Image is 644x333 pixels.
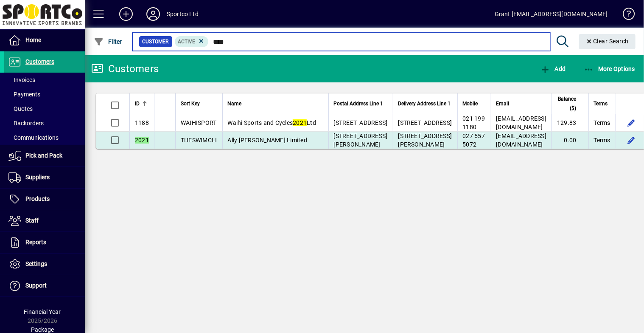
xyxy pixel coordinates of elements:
[552,114,588,132] td: 129.83
[334,133,388,148] span: [STREET_ADDRESS][PERSON_NAME]
[4,130,85,145] a: Communications
[552,132,588,149] td: 0.00
[25,239,46,246] span: Reports
[94,38,122,45] span: Filter
[112,6,140,22] button: Add
[8,134,59,141] span: Communications
[140,6,167,22] button: Profile
[25,195,50,202] span: Products
[4,167,85,188] a: Suppliers
[228,137,308,144] span: Ally [PERSON_NAME] Limited
[8,91,40,98] span: Payments
[135,99,149,108] div: ID
[228,119,316,126] span: Waihi Sports and Cycles Ltd
[4,73,85,87] a: Invoices
[25,217,39,224] span: Staff
[135,119,149,126] span: 1188
[624,116,638,130] button: Edit
[4,145,85,166] a: Pick and Pack
[91,62,159,76] div: Customers
[334,99,384,108] span: Postal Address Line 1
[594,99,608,108] span: Terms
[582,61,638,76] button: More Options
[496,133,547,148] span: [EMAIL_ADDRESS][DOMAIN_NAME]
[92,34,124,49] button: Filter
[8,120,44,127] span: Backorders
[175,36,209,47] mat-chip: Activation Status: Active
[4,275,85,296] a: Support
[398,99,451,108] span: Delivery Address Line 1
[4,210,85,231] a: Staff
[463,99,478,108] span: Mobile
[4,87,85,102] a: Payments
[334,119,388,126] span: [STREET_ADDRESS]
[181,99,200,108] span: Sort Key
[25,37,41,43] span: Home
[4,30,85,51] a: Home
[293,119,307,126] em: 2021
[178,39,196,45] span: Active
[463,99,486,108] div: Mobile
[31,326,54,333] span: Package
[228,99,323,108] div: Name
[4,232,85,253] a: Reports
[594,136,610,144] span: Terms
[616,2,633,29] a: Knowledge Base
[594,119,610,127] span: Terms
[496,99,510,108] span: Email
[24,308,61,315] span: Financial Year
[586,38,629,45] span: Clear Search
[228,99,242,108] span: Name
[135,137,149,144] em: 2021
[135,99,140,108] span: ID
[584,65,636,72] span: More Options
[25,174,50,181] span: Suppliers
[398,119,452,126] span: [STREET_ADDRESS]
[181,137,217,144] span: THESWIMCLI
[4,254,85,275] a: Settings
[4,102,85,116] a: Quotes
[538,61,568,76] button: Add
[25,152,62,159] span: Pick and Pack
[557,94,577,113] span: Balance ($)
[4,189,85,210] a: Products
[8,76,35,83] span: Invoices
[463,115,485,130] span: 021 199 1180
[579,34,636,49] button: Clear
[495,7,608,21] div: Grant [EMAIL_ADDRESS][DOMAIN_NAME]
[4,116,85,130] a: Backorders
[25,260,47,267] span: Settings
[143,37,169,46] span: Customer
[557,94,584,113] div: Balance ($)
[496,99,547,108] div: Email
[624,133,638,147] button: Edit
[398,133,452,148] span: [STREET_ADDRESS][PERSON_NAME]
[181,119,217,126] span: WAIHISPORT
[167,7,199,21] div: Sportco Ltd
[540,65,566,72] span: Add
[25,282,47,289] span: Support
[463,133,485,148] span: 027 557 5072
[8,105,33,112] span: Quotes
[25,58,54,65] span: Customers
[496,115,547,130] span: [EMAIL_ADDRESS][DOMAIN_NAME]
